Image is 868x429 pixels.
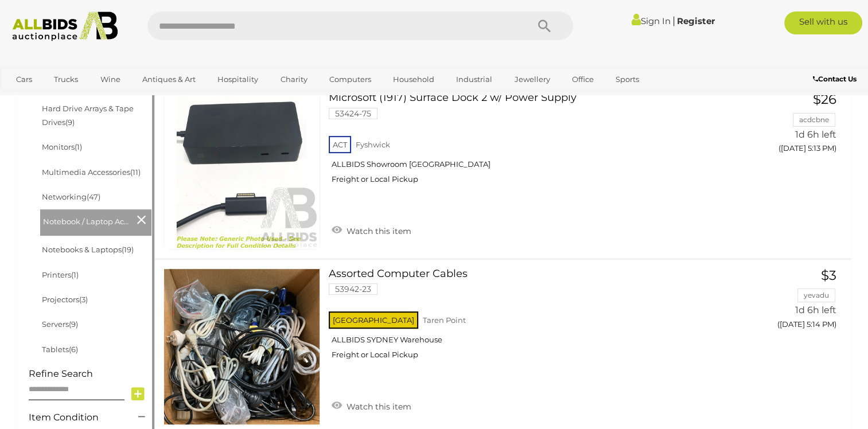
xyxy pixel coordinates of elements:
a: Computers [322,70,379,89]
a: Jewellery [507,70,558,89]
span: (1) [75,142,82,151]
a: Watch this item [329,221,414,239]
a: Assorted Computer Cables 53942-23 [GEOGRAPHIC_DATA] Taren Point ALLBIDS SYDNEY Warehouse Freight ... [337,268,726,369]
a: Printers(1) [42,270,79,279]
span: (11) [130,167,141,177]
a: Contact Us [813,73,859,85]
span: (6) [69,345,78,354]
span: (9) [65,118,75,127]
a: Notebooks & Laptops(19) [42,245,134,254]
a: Wine [93,70,128,89]
span: Notebook / Laptop Accessories [43,212,129,228]
span: (47) [87,192,100,201]
a: [GEOGRAPHIC_DATA] [9,89,105,108]
a: Tablets(6) [42,345,78,354]
span: (9) [69,319,78,329]
span: (1) [71,270,79,279]
a: Trucks [46,70,85,89]
span: (3) [79,295,88,304]
a: Sell with us [784,11,862,34]
a: Microsoft (1917) Surface Dock 2 w/ Power Supply 53424-75 ACT Fyshwick ALLBIDS Showroom [GEOGRAPHI... [337,92,726,193]
a: $26 acdcbne 1d 6h left ([DATE] 5:13 PM) [744,92,839,159]
a: Hospitality [210,70,266,89]
a: Hard Drive Arrays & Tape Drives(9) [42,104,134,126]
a: Cars [9,70,40,89]
h4: Refine Search [29,369,151,379]
a: Antiques & Art [135,70,203,89]
a: Register [677,15,715,26]
a: Watch this item [329,397,414,414]
h4: Item Condition [29,412,121,423]
a: Networking(47) [42,192,100,201]
a: Charity [273,70,314,89]
span: $3 [821,267,836,283]
a: Household [386,70,442,89]
span: Watch this item [344,401,411,412]
a: Monitors(1) [42,142,82,151]
a: $3 yevadu 1d 6h left ([DATE] 5:14 PM) [744,268,839,336]
a: Sign In [632,15,671,26]
span: (19) [122,245,134,254]
span: | [672,14,675,27]
img: Allbids.com.au [6,11,123,41]
a: Projectors(3) [42,295,88,304]
a: Industrial [449,70,500,89]
span: Watch this item [344,226,411,236]
b: Contact Us [813,75,857,83]
a: Multimedia Accessories(11) [42,167,141,177]
button: Search [516,11,573,40]
a: Office [565,70,601,89]
a: Servers(9) [42,319,78,329]
a: Sports [608,70,647,89]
